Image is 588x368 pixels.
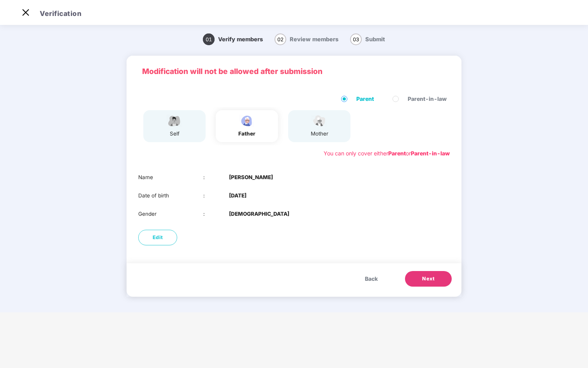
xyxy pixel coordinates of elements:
div: father [237,130,257,138]
div: Date of birth [138,192,203,200]
span: 01 [203,33,215,45]
div: You can only cover either or [324,149,450,158]
div: : [203,192,229,200]
b: [PERSON_NAME] [229,173,273,181]
span: Edit [153,234,163,241]
span: Review members [290,36,338,43]
div: Gender [138,210,203,218]
span: Back [365,275,378,283]
span: Next [422,275,435,283]
b: Parent [388,150,406,157]
button: Edit [138,230,177,245]
span: Parent [353,95,377,103]
img: svg+xml;base64,PHN2ZyB4bWxucz0iaHR0cDovL3d3dy53My5vcmcvMjAwMC9zdmciIHdpZHRoPSI1NCIgaGVpZ2h0PSIzOC... [310,114,329,128]
b: [DATE] [229,192,246,200]
span: Verify members [218,36,263,43]
span: 03 [350,33,362,45]
p: Modification will not be allowed after submission [142,65,446,77]
b: [DEMOGRAPHIC_DATA] [229,210,289,218]
div: : [203,173,229,181]
button: Next [405,271,452,287]
div: : [203,210,229,218]
img: svg+xml;base64,PHN2ZyBpZD0iRmF0aGVyX2ljb24iIHhtbG5zPSJodHRwOi8vd3d3LnczLm9yZy8yMDAwL3N2ZyIgeG1sbn... [237,114,257,128]
img: svg+xml;base64,PHN2ZyBpZD0iRW1wbG95ZWVfbWFsZSIgeG1sbnM9Imh0dHA6Ly93d3cudzMub3JnLzIwMDAvc3ZnIiB3aW... [165,114,184,128]
button: Back [357,271,386,287]
div: Name [138,173,203,181]
div: mother [310,130,329,138]
span: 02 [275,33,286,45]
div: self [165,130,184,138]
span: Submit [365,36,385,43]
b: Parent-in-law [411,150,450,157]
span: Parent-in-law [405,95,450,103]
